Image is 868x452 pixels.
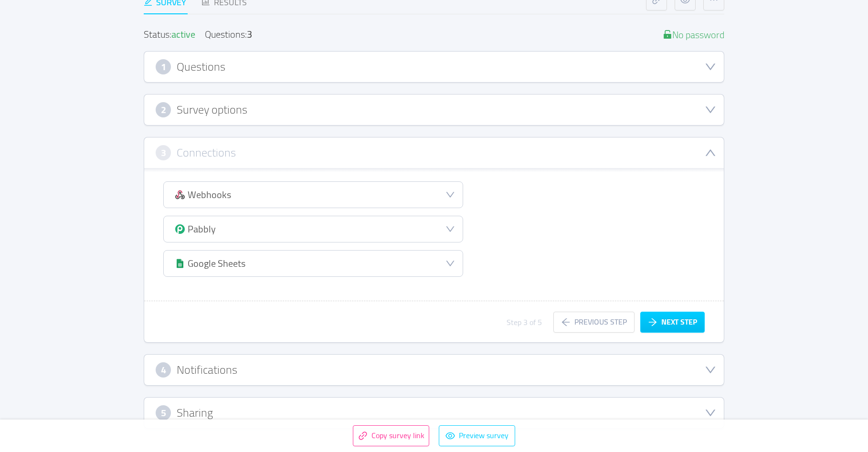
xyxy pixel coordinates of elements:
div: Webhooks [188,189,231,200]
span: 1 [161,62,166,72]
i: icon: down [705,364,716,376]
h3: Connections [177,147,236,158]
h3: Notifications [177,365,237,375]
h3: Survey options [177,105,247,115]
div: icon: downPabbly [164,216,463,242]
div: Google Sheets [188,258,245,269]
span: 3 [161,147,166,158]
span: 5 [161,408,166,418]
i: icon: unlock [663,30,672,39]
i: icon: down [705,61,716,73]
button: icon: arrow-leftPrevious step [553,312,635,333]
span: 2 [161,105,166,115]
button: icon: arrow-rightNext step [640,312,705,333]
span: active [171,25,195,43]
h3: Sharing [177,408,213,418]
button: icon: linkCopy survey link [353,425,429,446]
div: Step 3 of 5 [507,316,542,328]
div: icon: downWebhooks [164,182,463,208]
i: icon: down [445,224,455,234]
i: icon: down [445,190,455,200]
div: Status: [144,30,195,40]
h3: Questions [177,62,225,72]
span: 4 [161,365,166,375]
div: No password [663,30,724,40]
i: icon: down [705,104,716,116]
div: Pabbly [188,224,216,234]
button: icon: eyePreview survey [439,425,515,446]
div: 3 [247,25,252,43]
div: Questions: [205,30,252,40]
i: icon: down [445,259,455,268]
i: icon: down [705,407,716,419]
div: icon: downGoogle Sheets [164,251,463,276]
i: icon: down [705,147,716,158]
